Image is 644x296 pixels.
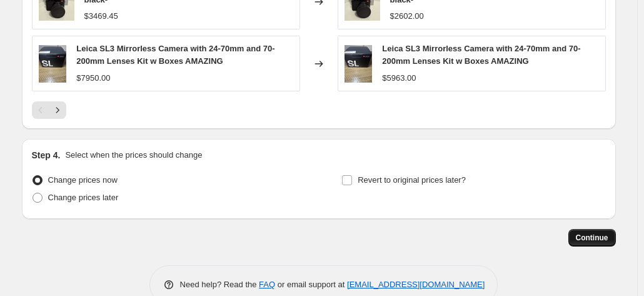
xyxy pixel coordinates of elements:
[382,44,580,66] span: Leica SL3 Mirrorless Camera with 24-70mm and 70-200mm Lenses Kit w Boxes AMAZING
[32,101,66,119] nav: Pagination
[358,175,466,185] span: Revert to original prices later?
[76,72,110,84] div: $7950.00
[568,229,616,247] button: Continue
[76,44,274,66] span: Leica SL3 Mirrorless Camera with 24-70mm and 70-200mm Lenses Kit w Boxes AMAZING
[259,280,275,289] a: FAQ
[345,45,373,83] img: s-l1600-2025-09-04T233733.673_80x.webp
[39,45,67,83] img: s-l1600-2025-09-04T233733.673_80x.webp
[84,10,118,23] div: $3469.45
[48,193,119,202] span: Change prices later
[390,10,424,23] div: $2602.00
[382,72,416,84] div: $5963.00
[275,280,347,289] span: or email support at
[48,175,118,185] span: Change prices now
[180,280,259,289] span: Need help? Read the
[347,280,485,289] a: [EMAIL_ADDRESS][DOMAIN_NAME]
[32,149,61,161] h2: Step 4.
[49,101,66,119] button: Next
[65,149,202,161] p: Select when the prices should change
[576,233,608,243] span: Continue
